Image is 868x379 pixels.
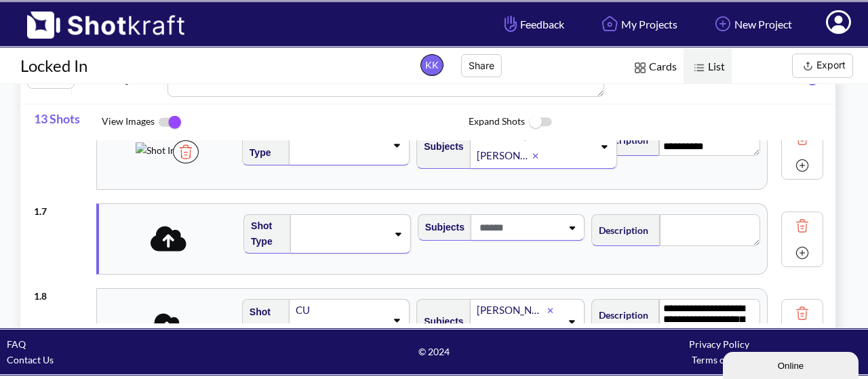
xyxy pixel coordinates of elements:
[576,336,861,352] div: Privacy Policy
[792,54,853,78] button: Export
[7,354,54,365] a: Contact Us
[792,216,812,236] img: Trash Icon
[7,338,26,350] a: FAQ
[792,155,812,176] img: Add Icon
[418,216,465,239] span: Subjects
[102,108,469,136] span: View Images
[469,108,835,137] span: Expand Shots
[792,243,812,263] img: Add Icon
[292,344,576,359] span: © 2024
[173,140,199,163] img: Trash Icon
[501,12,520,35] img: Hand Icon
[576,352,861,367] div: Terms of Use
[631,59,649,77] img: Card Icon
[243,301,283,339] span: Shot Type
[34,197,90,219] div: 1 . 7
[501,16,564,32] span: Feedback
[244,215,284,253] span: Shot Type
[136,142,193,158] img: Shot Image
[34,281,90,304] div: 1 . 8
[625,48,684,87] span: Cards
[34,197,823,281] div: 1.7Shot TypeSubjectsDescriptionTrash IconAdd Icon
[711,12,734,35] img: Add Icon
[294,301,386,319] div: CU
[34,106,823,197] div: Shot ImageTrash IconShot TypeTwo ShotSubjectsDetective [PERSON_NAME][PERSON_NAME]Description**** ...
[155,108,185,136] img: ToggleOn Icon
[701,6,802,42] a: New Project
[800,58,816,75] img: Export Icon
[417,136,463,158] span: Subjects
[792,303,812,323] img: Trash Icon
[723,349,861,379] iframe: chat widget
[525,108,555,137] img: ToggleOff Icon
[461,54,502,77] button: Share
[684,48,732,87] span: List
[592,304,648,326] span: Description
[417,311,463,333] span: Subjects
[475,146,532,165] div: [PERSON_NAME]
[243,126,283,164] span: Shot Type
[598,12,621,35] img: Home Icon
[475,301,547,319] div: [PERSON_NAME]
[592,129,648,151] span: Description
[34,104,102,140] span: 13 Shots
[588,6,688,42] a: My Projects
[592,219,648,241] span: Description
[420,54,443,76] span: KK
[690,59,708,77] img: List Icon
